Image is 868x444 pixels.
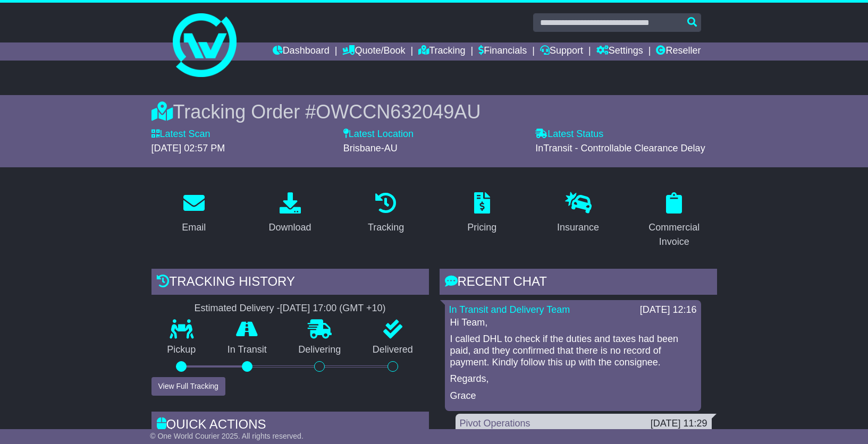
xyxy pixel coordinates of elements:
[540,42,583,61] a: Support
[151,303,429,314] div: Estimated Delivery -
[283,344,357,356] p: Delivering
[460,418,530,429] a: Pivot Operations
[460,189,503,238] a: Pricing
[151,100,717,123] div: Tracking Order #
[656,42,701,61] a: Reseller
[638,220,710,249] div: Commercial Invoice
[467,220,496,235] div: Pricing
[151,129,210,140] label: Latest Scan
[212,344,283,356] p: In Transit
[151,143,225,153] span: [DATE] 02:57 PM
[150,432,304,440] span: © One World Courier 2025. All rights reserved.
[273,42,330,61] a: Dashboard
[368,220,404,235] div: Tracking
[182,220,206,235] div: Email
[361,189,411,238] a: Tracking
[418,42,465,61] a: Tracking
[450,334,696,368] p: I called DHL to check if the duties and taxes had been paid, and they confirmed that there is no ...
[343,129,414,140] label: Latest Location
[262,189,318,238] a: Download
[342,42,405,61] a: Quote/Book
[316,101,481,123] span: OWCCN632049AU
[440,269,717,297] div: RECENT CHAT
[450,317,696,329] p: Hi Team,
[343,143,398,153] span: Brisbane-AU
[450,373,696,385] p: Regards,
[478,42,527,61] a: Financials
[535,129,603,140] label: Latest Status
[640,304,697,316] div: [DATE] 12:16
[151,344,212,356] p: Pickup
[151,377,225,396] button: View Full Tracking
[557,220,599,235] div: Insurance
[631,189,717,253] a: Commercial Invoice
[357,344,429,356] p: Delivered
[175,189,213,238] a: Email
[450,390,696,402] p: Grace
[151,412,429,440] div: Quick Actions
[449,304,570,315] a: In Transit and Delivery Team
[535,143,705,153] span: InTransit - Controllable Clearance Delay
[151,269,429,297] div: Tracking history
[550,189,606,238] a: Insurance
[596,42,643,61] a: Settings
[651,418,707,430] div: [DATE] 11:29
[268,220,311,235] div: Download
[280,303,386,314] div: [DATE] 17:00 (GMT +10)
